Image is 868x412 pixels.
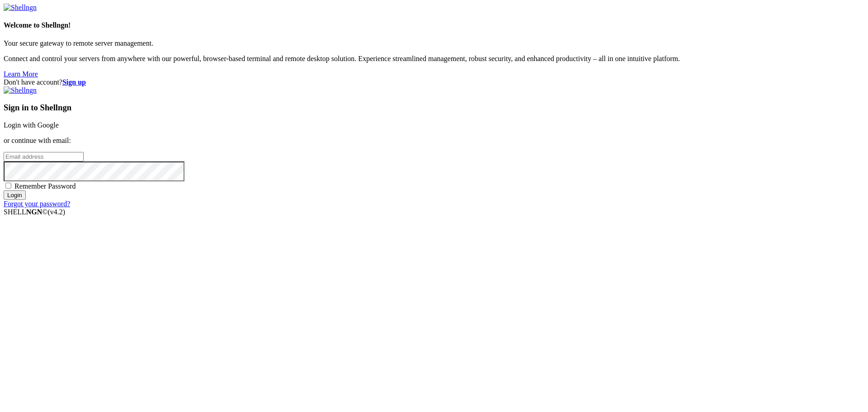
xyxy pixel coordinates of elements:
input: Login [4,190,26,200]
span: 4.2.0 [48,208,66,216]
a: Learn More [4,70,38,78]
input: Remember Password [5,183,11,189]
h3: Sign in to Shellngn [4,103,864,113]
a: Login with Google [4,121,59,129]
b: NGN [26,208,42,216]
h4: Welcome to Shellngn! [4,21,864,29]
input: Email address [4,152,84,161]
a: Forgot your password? [4,200,70,208]
p: Connect and control your servers from anywhere with our powerful, browser-based terminal and remo... [4,55,864,63]
img: Shellngn [4,4,37,12]
span: Remember Password [14,182,76,190]
div: Don't have account? [4,78,864,86]
a: Sign up [62,78,86,86]
p: Your secure gateway to remote server management. [4,39,864,47]
p: or continue with email: [4,137,864,145]
img: Shellngn [4,86,37,95]
span: SHELL © [4,208,65,216]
